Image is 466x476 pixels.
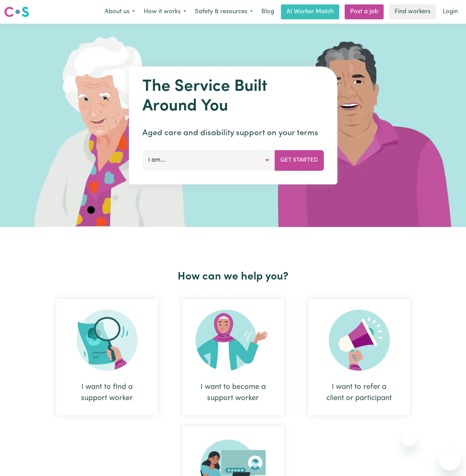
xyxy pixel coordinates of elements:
[329,310,390,371] img: Refer
[439,4,462,19] a: Login
[257,4,278,19] a: Blog
[308,299,410,415] div: I want to refer a client or participant
[142,127,324,139] p: Aged care and disability support on your terms
[403,433,416,446] iframe: Close message
[182,299,284,415] div: I want to become a support worker
[44,270,422,283] h2: How can we help you?
[139,5,190,19] button: How it works
[196,310,271,371] img: Become Worker
[56,299,158,415] div: I want to find a support worker
[325,381,394,404] div: I want to refer a client or participant
[190,5,257,19] button: Safety & resources
[345,4,384,19] a: Post a job
[100,5,139,19] button: About us
[77,310,138,371] img: Search
[142,150,275,170] button: I am...
[281,4,339,19] a: AI Worker Match
[275,150,324,170] button: Get Started
[389,4,436,19] a: Find workers
[73,381,142,404] div: I want to find a support worker
[142,77,324,116] h1: The Service Built Around You
[199,381,268,404] div: I want to become a support worker
[439,449,461,471] iframe: Button to launch messaging window
[4,4,29,20] a: Careseekers logo
[4,6,29,18] img: Careseekers logo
